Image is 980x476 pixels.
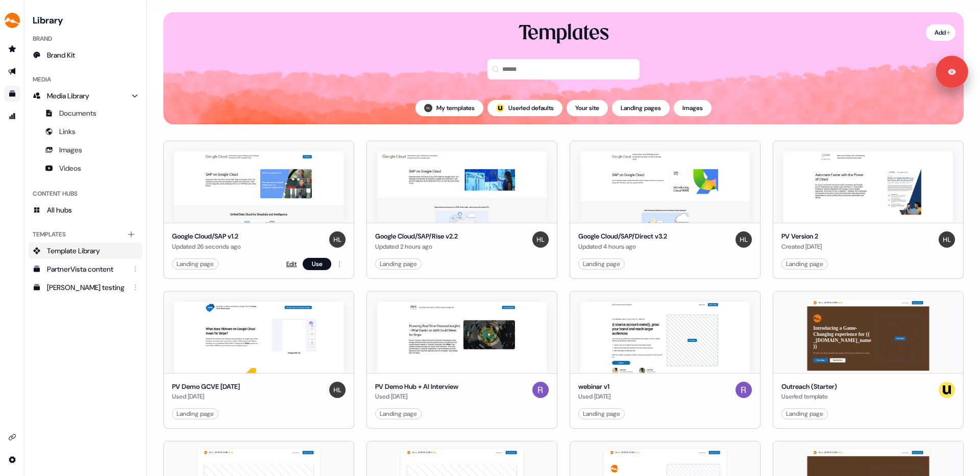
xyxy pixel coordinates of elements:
[532,231,549,248] img: Hondo
[786,409,823,419] div: Landing page
[4,41,20,57] a: Go to prospects
[47,50,75,60] span: Brand Kit
[29,123,142,140] a: Links
[377,302,547,373] img: PV Demo Hub + AI Interview
[174,151,344,223] img: Google Cloud/SAP v1.2
[4,452,20,468] a: Go to integrations
[59,145,82,155] span: Images
[29,160,142,176] a: Videos
[286,259,297,269] a: Edit
[172,391,240,402] div: Used [DATE]
[570,141,761,279] button: Google Cloud/SAP/Direct v3.2Google Cloud/SAP/Direct v3.2Updated 4 hours agoHondoLanding page
[519,20,609,47] div: Templates
[29,279,142,296] a: [PERSON_NAME] testing
[380,409,417,419] div: Landing page
[29,12,142,27] h3: Library
[172,231,241,242] div: Google Cloud/SAP v1.2
[781,382,837,392] div: Outreach (Starter)
[303,258,331,270] button: Use
[172,242,241,252] div: Updated 26 seconds ago
[583,409,620,419] div: Landing page
[781,391,837,402] div: Userled template
[4,429,20,445] a: Go to integrations
[29,71,142,88] div: Media
[786,259,823,269] div: Landing page
[415,100,483,116] button: My templates
[375,231,458,242] div: Google Cloud/SAP/Rise v2.2
[487,100,562,116] button: userled logo;Userled defaults
[329,382,346,398] img: Hondo
[29,105,142,121] a: Documents
[59,163,81,173] span: Videos
[29,31,142,47] div: Brand
[773,291,964,429] button: Hey {{ _[DOMAIN_NAME] }} 👋Learn moreBook a demoIntroducing a Game-Changing experience for {{ _[DO...
[29,202,142,218] a: All hubs
[29,142,142,158] a: Images
[329,231,346,248] img: Hondo
[29,243,142,259] a: Template Library
[939,231,955,248] img: Hondo
[424,104,432,112] img: Hondo
[172,382,240,392] div: PV Demo GCVE [DATE]
[578,391,610,402] div: Used [DATE]
[4,86,20,102] a: Go to templates
[366,141,557,279] button: Google Cloud/SAP/Rise v2.2Google Cloud/SAP/Rise v2.2Updated 2 hours agoHondoLanding page
[177,259,214,269] div: Landing page
[29,47,142,63] a: Brand Kit
[783,151,953,223] img: PV Version 2
[580,302,750,373] img: webinar v1
[567,100,608,116] button: Your site
[47,264,126,274] div: PartnerVista content
[580,151,750,223] img: Google Cloud/SAP/Direct v3.2
[736,382,752,398] img: Rick
[578,242,667,252] div: Updated 4 hours ago
[612,100,670,116] button: Landing pages
[47,282,126,293] div: [PERSON_NAME] testing
[939,382,955,398] img: userled logo
[674,100,712,116] button: Images
[4,63,20,80] a: Go to outbound experience
[773,141,964,279] button: PV Version 2PV Version 2Created [DATE]HondoLanding page
[47,91,89,101] span: Media Library
[736,231,752,248] img: Hondo
[781,231,822,242] div: PV Version 2
[163,291,354,429] button: PV Demo GCVE 8.21.25PV Demo GCVE [DATE]Used [DATE]HondoLanding page
[163,141,354,279] button: Google Cloud/SAP v1.2Google Cloud/SAP v1.2Updated 26 seconds agoHondoLanding pageEditUse
[578,382,610,392] div: webinar v1
[375,391,458,402] div: Used [DATE]
[29,226,142,243] div: Templates
[47,246,100,256] span: Template Library
[4,108,20,124] a: Go to attribution
[375,382,458,392] div: PV Demo Hub + AI Interview
[177,409,214,419] div: Landing page
[29,261,142,277] a: PartnerVista content
[174,302,344,373] img: PV Demo GCVE 8.21.25
[496,104,504,112] div: ;
[570,291,761,429] button: webinar v1webinar v1Used [DATE]RickLanding page
[29,186,142,202] div: Content Hubs
[380,259,417,269] div: Landing page
[377,151,547,223] img: Google Cloud/SAP/Rise v2.2
[29,88,142,104] a: Media Library
[375,242,458,252] div: Updated 2 hours ago
[47,205,72,215] span: All hubs
[781,242,822,252] div: Created [DATE]
[926,24,955,41] button: Add
[59,108,96,118] span: Documents
[578,231,667,242] div: Google Cloud/SAP/Direct v3.2
[496,104,504,112] img: userled logo
[366,291,557,429] button: PV Demo Hub + AI InterviewPV Demo Hub + AI InterviewUsed [DATE]RickLanding page
[59,126,76,137] span: Links
[583,259,620,269] div: Landing page
[532,382,549,398] img: Rick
